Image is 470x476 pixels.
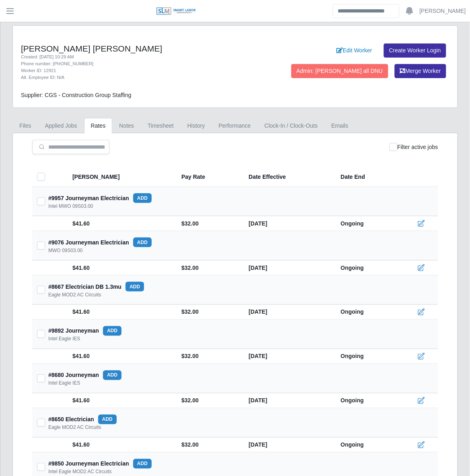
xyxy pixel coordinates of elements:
button: add [133,193,152,203]
button: Admin: [PERSON_NAME] all DNU [291,64,388,78]
a: Edit Worker [331,43,377,58]
td: Ongoing [334,438,403,453]
td: $32.00 [175,349,242,364]
div: Intel Eagle IES [48,380,80,387]
td: [DATE] [242,305,334,320]
div: Intel Eagle MOD2 AC Circuits [48,469,111,475]
td: Ongoing [334,261,403,275]
td: $41.60 [68,438,175,453]
td: $41.60 [68,349,175,364]
div: Alt. Employee ID: N/A [21,74,266,81]
a: Emails [325,118,355,134]
div: Eagle MOD2 AC Circuits [48,292,101,298]
div: #8650 Electrician [48,415,117,424]
a: Performance [212,118,258,134]
td: $41.60 [68,305,175,320]
div: Eagle MOD2 AC Circuits [48,424,101,431]
div: #9076 Journeyman Electrician [48,238,152,247]
div: Intel MWO 09S03.00 [48,203,93,209]
td: [DATE] [242,216,334,231]
td: [DATE] [242,349,334,364]
td: $32.00 [175,261,242,275]
td: [DATE] [242,261,334,275]
a: Files [12,118,38,134]
h4: [PERSON_NAME] [PERSON_NAME] [21,43,266,54]
td: $41.60 [68,393,175,408]
input: Search [333,4,400,18]
th: Date Effective [242,167,334,187]
th: Date End [334,167,403,187]
div: Worker ID: 12921 [21,67,266,74]
div: Filter active jobs [390,140,438,154]
span: Supplier: CGS - Construction Group Staffing [21,92,131,98]
td: $32.00 [175,216,242,231]
td: [DATE] [242,438,334,453]
a: History [181,118,212,134]
td: Ongoing [334,349,403,364]
div: #8680 Journeyman [48,370,122,380]
div: #9957 Journeyman Electrician [48,193,152,203]
div: MWO 09S03.00 [48,247,82,254]
a: Create Worker Login [384,43,446,58]
a: Notes [112,118,141,134]
button: add [133,238,152,247]
td: $41.60 [68,261,175,275]
a: Clock-In / Clock-Outs [258,118,324,134]
button: add [103,326,122,336]
button: add [103,370,122,380]
div: Created: [DATE] 10:29 AM [21,54,266,60]
div: Phone number: [PHONE_NUMBER] [21,60,266,67]
div: #9850 Journeyman Electrician [48,459,152,469]
div: Intel Eagle IES [48,336,80,342]
td: $32.00 [175,305,242,320]
a: [PERSON_NAME] [420,7,466,15]
button: add [126,282,144,292]
td: $41.60 [68,216,175,231]
a: Rates [84,118,113,134]
button: add [98,415,117,424]
a: Applied Jobs [38,118,84,134]
th: Pay Rate [175,167,242,187]
td: $32.00 [175,393,242,408]
td: Ongoing [334,393,403,408]
button: add [133,459,152,469]
td: Ongoing [334,216,403,231]
button: Merge Worker [395,64,446,78]
div: #9892 Journeyman [48,326,122,336]
td: Ongoing [334,305,403,320]
img: SLM Logo [156,7,196,16]
td: $32.00 [175,438,242,453]
div: #8667 Electrician DB 1.3mu [48,282,144,292]
th: [PERSON_NAME] [68,167,175,187]
a: Timesheet [141,118,181,134]
td: [DATE] [242,393,334,408]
